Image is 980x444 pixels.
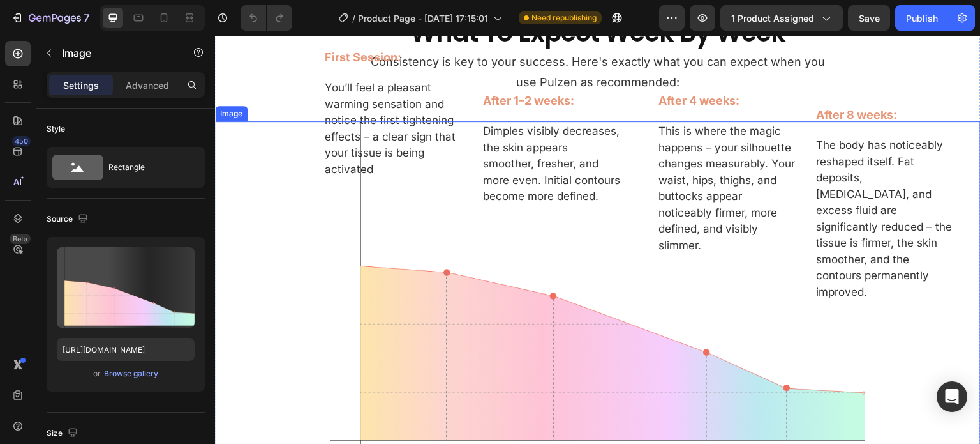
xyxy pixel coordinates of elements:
[57,247,195,328] img: preview-image
[268,55,406,75] p: After 1–2 weeks:
[108,153,186,182] div: Rectangle
[906,11,938,25] div: Publish
[47,425,80,442] div: Size
[720,5,843,31] button: 1 product assigned
[47,123,65,135] div: Style
[103,367,159,380] button: Browse gallery
[5,5,95,31] button: 7
[358,11,488,25] span: Product Page - [DATE] 17:15:01
[47,211,91,228] div: Source
[352,11,355,25] span: /
[104,368,158,379] div: Browse gallery
[126,79,169,92] p: Advanced
[859,13,880,24] span: Save
[62,45,170,61] p: Image
[531,12,597,24] span: Need republishing
[848,5,890,31] button: Save
[10,234,31,244] div: Beta
[84,10,89,26] p: 7
[3,72,30,84] div: Image
[443,55,581,75] p: After 4 weeks:
[12,136,31,146] div: 450
[215,36,980,444] iframe: Design area
[937,381,967,412] div: Open Intercom Messenger
[63,79,99,92] p: Settings
[241,5,292,31] div: Undo/Redo
[895,5,949,31] button: Publish
[115,86,651,427] img: fbd6bd71-d322-41b4-962b-c90cfe35aeda
[57,338,195,361] input: https://example.com/image.jpg
[602,69,739,89] p: After 8 weeks:
[731,11,814,25] span: 1 product assigned
[93,366,101,381] span: or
